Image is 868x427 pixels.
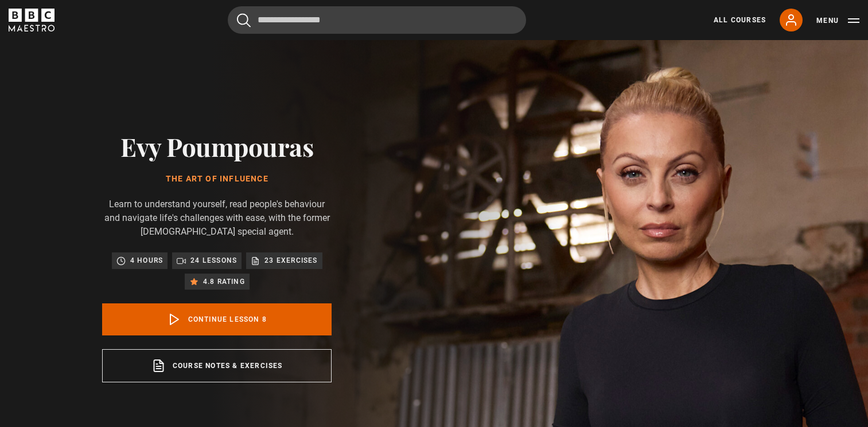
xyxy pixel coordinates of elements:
[102,197,332,239] p: Learn to understand yourself, read people's behaviour and navigate life's challenges with ease, w...
[190,255,237,266] p: 24 lessons
[816,15,859,26] button: Toggle navigation
[102,132,332,161] h2: Evy Poumpouras
[203,276,245,287] p: 4.8 rating
[228,6,526,34] input: Search
[102,175,332,184] h1: The Art of Influence
[264,255,317,266] p: 23 exercises
[237,13,251,27] button: Submit the search query
[102,303,332,335] a: Continue lesson 8
[9,9,55,31] svg: BBC Maestro
[102,349,332,382] a: Course notes & exercises
[714,15,766,25] a: All Courses
[130,255,163,266] p: 4 hours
